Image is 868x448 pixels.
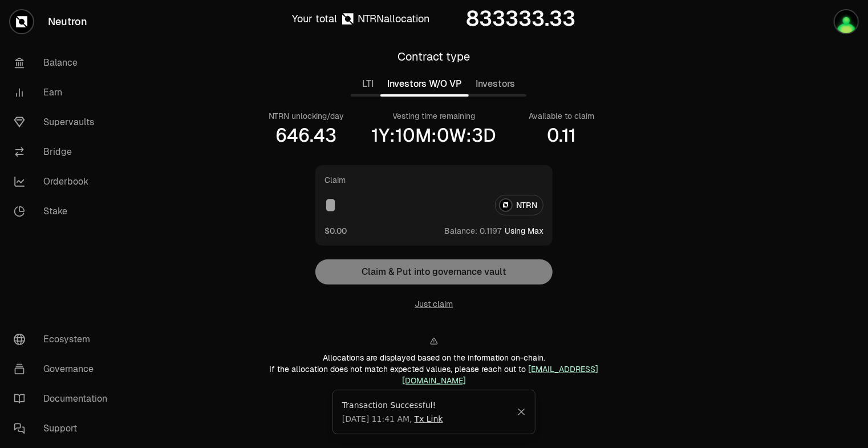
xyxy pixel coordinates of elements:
div: Vesting time remaining [393,110,476,122]
a: Documentation [5,384,123,414]
div: Allocations are displayed based on the information on-chain. [238,352,630,363]
div: Your total [293,11,338,27]
a: Tx Link [415,413,443,425]
span: NTRN [358,12,384,25]
button: LTI [355,73,380,95]
span: [DATE] 11:41 AM , [342,413,443,425]
a: Supervaults [5,107,123,137]
button: Investors W/O VP [380,73,469,95]
button: Close [517,407,526,417]
a: Bridge [5,137,123,167]
button: Just claim [415,298,453,310]
button: Investors [469,73,522,95]
a: Orderbook [5,167,123,197]
a: Balance [5,48,123,78]
a: Stake [5,197,123,226]
div: 646.43 [276,124,337,147]
div: If the allocation does not match expected values, please reach out to [238,363,630,386]
span: Balance: [444,225,477,237]
div: allocation [358,11,430,27]
div: 833333.33 [467,7,576,30]
div: Available to claim [529,110,595,122]
button: $0.00 [325,225,347,237]
div: Transaction Successful! [342,399,517,411]
div: Claim [325,174,346,186]
div: 1Y:10M:0W:3D [372,124,497,147]
a: Governance [5,354,123,384]
button: Using Max [505,225,543,237]
div: Contract type [398,49,470,65]
img: Justanotherfarmer [835,10,858,33]
a: Support [5,414,123,443]
a: Earn [5,78,123,107]
div: 0.11 [547,124,577,147]
div: NTRN unlocking/day [269,110,344,122]
a: Ecosystem [5,325,123,354]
